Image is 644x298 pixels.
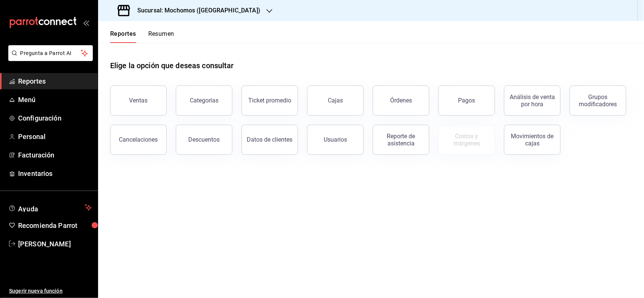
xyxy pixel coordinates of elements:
[328,97,343,104] div: Cajas
[241,125,298,155] button: Datos de clientes
[176,125,232,155] button: Descuentos
[18,203,82,212] span: Ayuda
[324,136,347,143] div: Usuarios
[438,86,495,116] button: Pagos
[18,150,92,160] span: Facturación
[110,30,174,43] div: navigation tabs
[148,30,174,43] button: Resumen
[18,131,92,142] span: Personal
[8,45,93,61] button: Pregunta a Parrot AI
[18,95,92,105] span: Menú
[458,97,475,104] div: Pagos
[18,76,92,86] span: Reportes
[110,86,167,116] button: Ventas
[18,239,92,249] span: [PERSON_NAME]
[378,133,424,147] div: Reporte de asistencia
[390,97,412,104] div: Órdenes
[119,136,158,143] div: Cancelaciones
[241,86,298,116] button: Ticket promedio
[9,287,92,295] span: Sugerir nueva función
[110,30,136,43] button: Reportes
[20,49,81,57] span: Pregunta a Parrot AI
[443,133,490,147] div: Costos y márgenes
[5,55,93,63] a: Pregunta a Parrot AI
[83,20,89,26] button: open_drawer_menu
[129,97,148,104] div: Ventas
[570,86,626,116] button: Grupos modificadores
[307,86,364,116] button: Cajas
[504,86,561,116] button: Análisis de venta por hora
[438,125,495,155] button: Contrata inventarios para ver este reporte
[131,6,260,15] h3: Sucursal: Mochomos ([GEOGRAPHIC_DATA])
[189,136,220,143] div: Descuentos
[373,86,429,116] button: Órdenes
[247,136,293,143] div: Datos de clientes
[504,125,561,155] button: Movimientos de cajas
[18,113,92,123] span: Configuración
[509,93,556,108] div: Análisis de venta por hora
[307,125,364,155] button: Usuarios
[18,168,92,179] span: Inventarios
[373,125,429,155] button: Reporte de asistencia
[18,220,92,231] span: Recomienda Parrot
[176,86,232,116] button: Categorías
[509,133,556,147] div: Movimientos de cajas
[190,97,218,104] div: Categorías
[575,93,621,108] div: Grupos modificadores
[248,97,291,104] div: Ticket promedio
[110,60,234,71] h1: Elige la opción que deseas consultar
[110,125,167,155] button: Cancelaciones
